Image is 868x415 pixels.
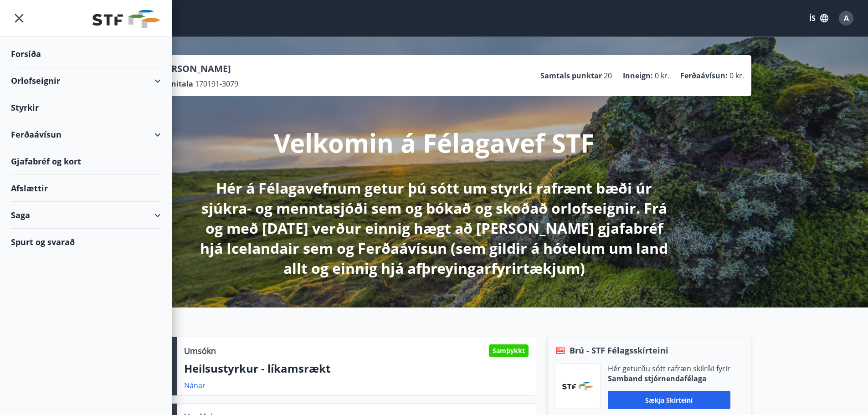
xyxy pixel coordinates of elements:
span: Brú - STF Félagsskírteini [570,344,668,356]
button: Sækja skírteini [608,391,730,409]
div: Spurt og svarað [11,229,161,255]
p: Samband stjórnendafélaga [608,374,730,384]
span: 0 kr. [655,71,669,81]
p: Hér á Félagavefnum getur þú sótt um styrki rafrænt bæði úr sjúkra- og menntasjóði sem og bókað og... [194,178,675,278]
p: Velkomin á Félagavef STF [274,125,595,160]
button: ÍS [804,10,833,26]
span: A [844,13,849,23]
div: Afslættir [11,175,161,202]
p: Heilsustyrkur - líkamsrækt [184,361,529,376]
p: Inneign : [623,71,653,81]
span: 20 [604,71,612,81]
div: Orlofseignir [11,67,161,94]
img: union_logo [92,10,161,28]
div: Samþykkt [489,344,529,357]
div: Ferðaávísun [11,121,161,148]
div: Styrkir [11,94,161,121]
p: Umsókn [184,345,216,357]
p: Ferðaávísun : [680,71,728,81]
div: Saga [11,202,161,229]
button: menu [11,10,27,26]
div: Forsíða [11,41,161,67]
img: vjCaq2fThgY3EUYqSgpjEiBg6WP39ov69hlhuPVN.png [562,382,593,390]
p: [PERSON_NAME] [157,62,238,75]
div: Gjafabréf og kort [11,148,161,175]
p: Kennitala [157,79,193,89]
button: A [835,7,857,29]
p: Hér geturðu sótt rafræn skilríki fyrir [608,364,730,374]
p: Samtals punktar [540,71,602,81]
a: Nánar [184,380,205,390]
span: 170191-3079 [195,79,238,89]
span: 0 kr. [729,71,744,81]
